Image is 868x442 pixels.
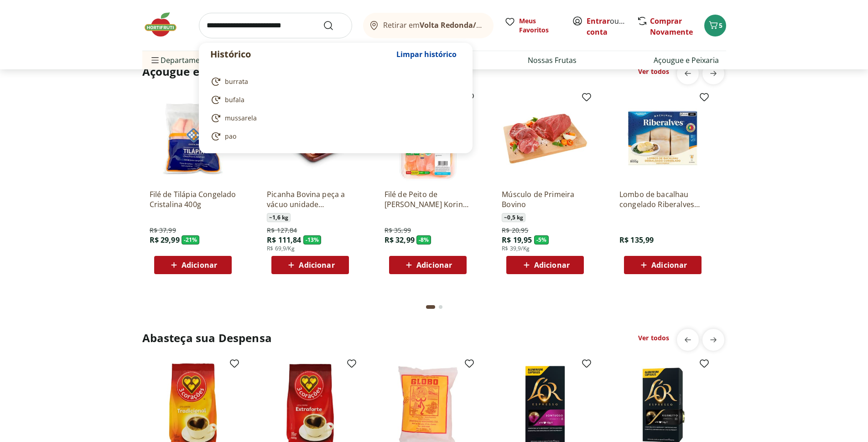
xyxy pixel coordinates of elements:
button: Go to page 2 from fs-carousel [437,296,444,318]
a: Nossas Frutas [528,55,577,66]
span: Limpar histórico [396,51,457,58]
a: burrata [210,76,457,87]
span: ~ 0,5 kg [502,213,525,222]
button: Submit Search [323,20,345,31]
span: R$ 35,99 [385,226,411,235]
span: Adicionar [651,261,687,269]
button: Adicionar [154,256,232,274]
a: Açougue e Peixaria [654,55,719,66]
span: Adicionar [182,261,217,269]
a: Entrar [587,16,610,26]
b: Volta Redonda/[GEOGRAPHIC_DATA] [420,20,551,30]
button: Menu [150,49,161,71]
input: search [199,13,352,38]
button: Adicionar [389,256,467,274]
span: R$ 29,99 [150,235,180,245]
span: - 5 % [534,235,549,244]
span: R$ 135,99 [619,235,654,245]
a: mussarela [210,113,457,124]
button: Adicionar [506,256,584,274]
span: ou [587,16,627,37]
button: Adicionar [624,256,702,274]
button: Carrinho [704,15,726,36]
a: bufala [210,94,457,105]
button: Adicionar [271,256,349,274]
img: Filé de Tilápia Congelado Cristalina 400g [150,95,236,182]
button: next [702,329,724,351]
span: - 13 % [303,235,322,244]
span: Departamentos [150,49,215,71]
img: Hortifruti [142,11,188,38]
span: R$ 111,84 [267,235,301,245]
button: previous [677,62,699,84]
a: Picanha Bovina peça a vácuo unidade aproximadamente 1,6kg [267,189,353,209]
span: 5 [719,21,722,30]
span: R$ 37,99 [150,226,176,235]
span: pao [225,132,236,141]
span: R$ 127,84 [267,226,297,235]
span: R$ 69,9/Kg [267,245,295,252]
span: mussarela [225,114,257,123]
p: Histórico [210,48,392,61]
button: Limpar histórico [392,43,461,65]
a: pao [210,131,457,142]
img: Músculo de Primeira Bovino [502,95,588,182]
a: Músculo de Primeira Bovino [502,189,588,209]
span: - 8 % [416,235,431,244]
img: Lombo de bacalhau congelado Riberalves 800g [619,95,706,182]
a: Filé de Tilápia Congelado Cristalina 400g [150,189,236,209]
a: Ver todos [638,333,669,343]
h2: Açougue e Peixaria [142,64,248,79]
span: Meus Favoritos [519,16,561,35]
span: R$ 19,95 [502,235,532,245]
span: R$ 32,99 [385,235,415,245]
span: - 21 % [182,235,200,244]
a: Filé de Peito de [PERSON_NAME] Korin 600g [385,189,471,209]
span: Adicionar [534,261,570,269]
span: burrata [225,77,248,86]
a: Ver todos [638,67,669,76]
a: Lombo de bacalhau congelado Riberalves 800g [619,189,706,209]
span: R$ 39,9/Kg [502,245,530,252]
button: Current page from fs-carousel [424,296,437,318]
span: bufala [225,95,244,104]
button: Retirar emVolta Redonda/[GEOGRAPHIC_DATA] [363,13,494,38]
a: Criar conta [587,16,637,37]
a: Meus Favoritos [504,16,561,35]
span: Retirar em [383,21,484,29]
a: Comprar Novamente [650,16,693,37]
span: Adicionar [299,261,334,269]
span: Adicionar [416,261,452,269]
button: next [702,62,724,84]
h2: Abasteça sua Despensa [142,331,272,345]
span: R$ 20,95 [502,226,528,235]
span: ~ 1,6 kg [267,213,291,222]
button: previous [677,329,699,351]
